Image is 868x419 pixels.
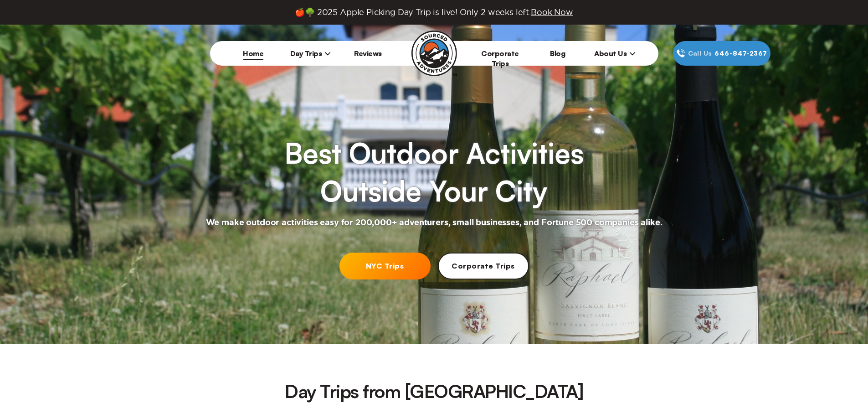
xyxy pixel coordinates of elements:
[714,48,767,58] span: 646‍-847‍-2367
[243,49,263,58] a: Home
[550,49,565,58] a: Blog
[594,49,636,58] span: About Us
[295,7,573,17] span: 🍎🌳 2025 Apple Picking Day Trip is live! Only 2 weeks left.
[354,49,382,58] a: Reviews
[531,8,573,16] span: Book Now
[438,253,529,279] a: Corporate Trips
[290,49,331,58] span: Day Trips
[339,253,431,279] a: NYC Trips
[685,48,715,58] span: Call Us
[673,41,770,66] a: Call Us646‍-847‍-2367
[284,134,583,210] h1: Best Outdoor Activities Outside Your City
[481,49,519,68] a: Corporate Trips
[411,31,457,76] img: Sourced Adventures company logo
[206,217,663,228] h2: We make outdoor activities easy for 200,000+ adventurers, small businesses, and Fortune 500 compa...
